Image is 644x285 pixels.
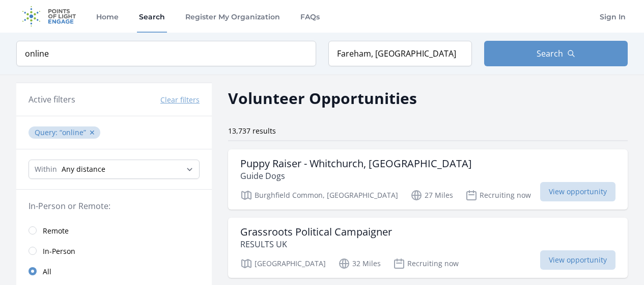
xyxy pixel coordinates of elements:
[160,95,200,105] button: Clear filters
[338,257,381,270] p: 32 Miles
[43,246,75,256] span: In-Person
[540,250,615,270] span: View opportunity
[228,87,417,110] h2: Volunteer Opportunities
[240,257,326,270] p: [GEOGRAPHIC_DATA]
[228,149,628,210] a: Puppy Raiser - Whitchurch, [GEOGRAPHIC_DATA] Guide Dogs Burghfield Common, [GEOGRAPHIC_DATA] 27 M...
[35,127,60,137] span: Query :
[537,47,563,60] span: Search
[465,189,531,201] p: Recruiting now
[43,267,51,277] span: All
[29,160,200,179] select: Search Radius
[484,41,628,66] button: Search
[43,226,69,236] span: Remote
[29,200,200,212] legend: In-Person or Remote:
[16,41,316,66] input: Keyword
[60,127,86,137] q: online
[16,261,212,281] a: All
[228,218,628,278] a: Grassroots Political Campaigner RESULTS UK [GEOGRAPHIC_DATA] 32 Miles Recruiting now View opportu...
[89,127,95,138] button: ✕
[16,241,212,261] a: In-Person
[228,126,276,136] span: 13,737 results
[240,189,398,201] p: Burghfield Common, [GEOGRAPHIC_DATA]
[16,220,212,241] a: Remote
[240,170,472,182] p: Guide Dogs
[328,41,472,66] input: Location
[410,189,453,201] p: 27 Miles
[29,93,75,106] h3: Active filters
[240,238,392,250] p: RESULTS UK
[240,226,392,238] h3: Grassroots Political Campaigner
[393,257,459,270] p: Recruiting now
[540,182,615,201] span: View opportunity
[240,158,472,170] h3: Puppy Raiser - Whitchurch, [GEOGRAPHIC_DATA]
